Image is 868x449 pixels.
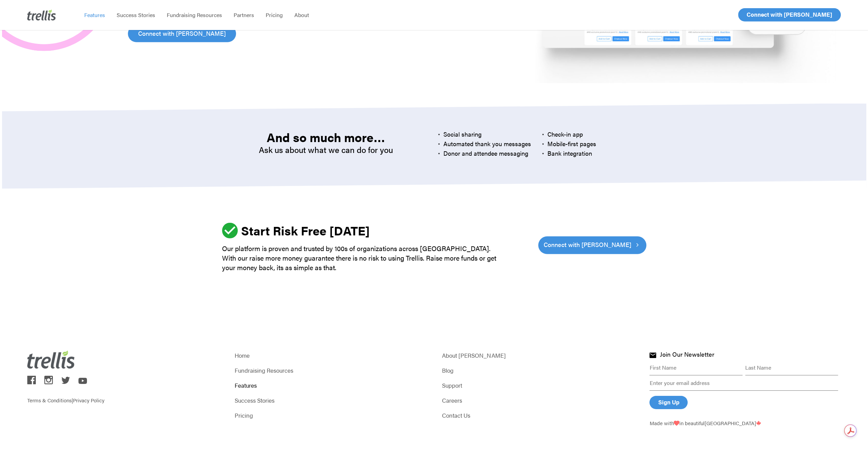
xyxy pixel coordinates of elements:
[442,381,633,390] a: Support
[267,128,385,146] strong: And so much more…
[235,351,426,360] a: Home
[117,11,155,19] span: Success Stories
[161,12,228,18] a: Fundraising Resources
[234,11,254,19] span: Partners
[241,221,370,239] strong: Start Risk Free [DATE]
[235,396,426,405] a: Success Stories
[128,25,236,42] a: Connect with [PERSON_NAME]
[289,12,315,18] a: About
[442,396,633,405] a: Careers
[27,351,75,369] img: Trellis Logo
[705,419,761,427] span: [GEOGRAPHIC_DATA]
[660,351,714,360] h4: Join Our Newsletter
[649,360,742,375] input: First Name
[538,236,646,254] a: Connect with [PERSON_NAME]
[235,381,426,390] a: Features
[756,421,761,426] img: Trellis - Canada
[438,139,542,149] li: Automated thank you messages
[745,360,838,375] input: Last Name
[78,378,87,384] img: trellis on youtube
[674,421,679,426] img: Love From Trellis
[544,240,631,249] span: Connect with [PERSON_NAME]
[27,397,72,404] a: Terms & Conditions
[61,377,70,384] img: trellis on twitter
[222,144,430,155] p: Ask us about what we can do for you
[266,11,283,19] span: Pricing
[27,376,36,384] img: trellis on facebook
[27,386,218,404] p: |
[222,244,502,272] p: Our platform is proven and trusted by 100s of organizations across [GEOGRAPHIC_DATA]. With our ra...
[27,10,56,20] img: Trellis
[649,353,656,358] img: Join Trellis Newsletter
[649,396,688,409] input: Sign Up
[442,351,633,360] a: About [PERSON_NAME]
[260,12,289,18] a: Pricing
[73,397,104,404] a: Privacy Policy
[542,139,646,149] li: Mobile-first pages
[438,129,542,139] li: Social sharing
[167,11,222,19] span: Fundraising Resources
[747,10,832,18] span: Connect with [PERSON_NAME]
[84,11,105,19] span: Features
[235,366,426,375] a: Fundraising Resources
[111,12,161,18] a: Success Stories
[442,366,633,375] a: Blog
[649,375,838,391] input: Enter your email address
[44,376,53,384] img: trellis on instagram
[294,11,309,19] span: About
[138,29,226,38] span: Connect with [PERSON_NAME]
[442,411,633,420] a: Contact Us
[235,411,426,420] a: Pricing
[738,8,841,21] a: Connect with [PERSON_NAME]
[542,129,646,139] li: Check-in app
[222,223,238,238] img: ic_check_circle_46.svg
[78,12,111,18] a: Features
[542,149,646,158] li: Bank integration
[649,419,840,427] p: Made with in beautiful
[228,12,260,18] a: Partners
[438,149,542,158] li: Donor and attendee messaging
